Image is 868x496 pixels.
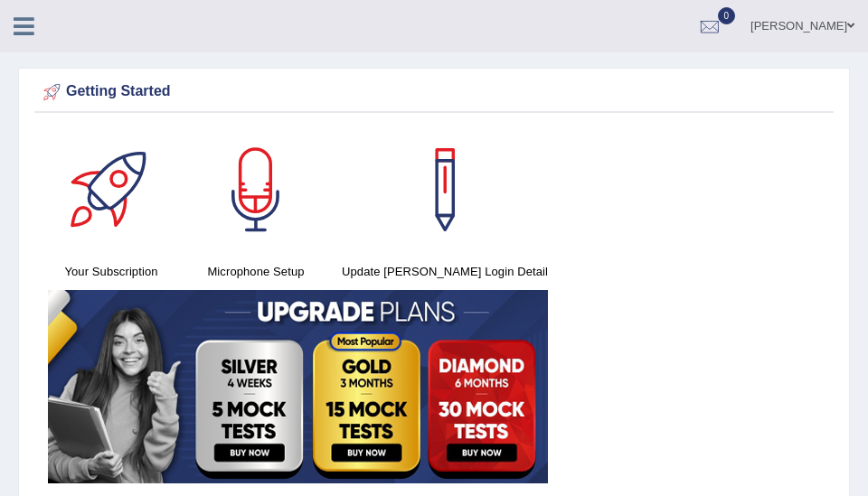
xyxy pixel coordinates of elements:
[337,262,552,281] h4: Update [PERSON_NAME] Login Detail
[48,290,548,483] img: small5.jpg
[718,7,736,24] span: 0
[48,262,175,281] h4: Your Subscription
[193,262,319,281] h4: Microphone Setup
[39,79,829,106] div: Getting Started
